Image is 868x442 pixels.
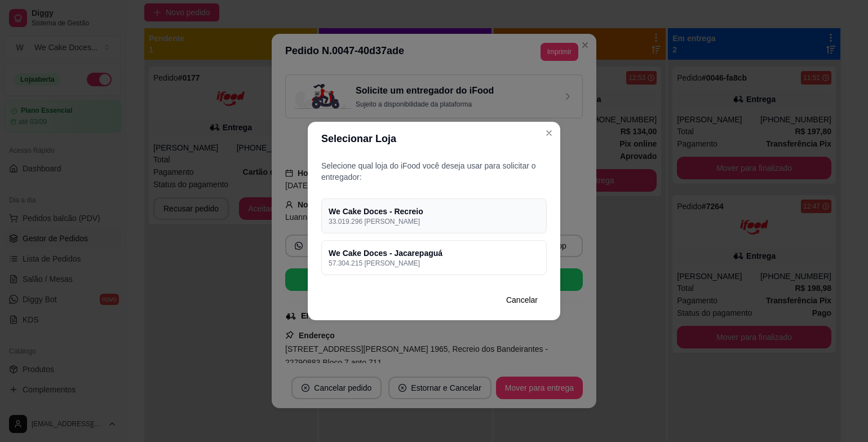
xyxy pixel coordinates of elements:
p: 33.019.296 [PERSON_NAME] [329,217,539,226]
header: Selecionar Loja [308,122,560,156]
h4: We Cake Doces - Recreio [329,206,539,217]
p: 57.304.215 [PERSON_NAME] [329,259,539,268]
button: Cancelar [497,289,547,311]
button: Close [540,124,558,142]
p: Selecione qual loja do iFood você deseja usar para solicitar o entregador: [321,160,547,183]
h4: We Cake Doces - Jacarepaguá [329,247,539,259]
